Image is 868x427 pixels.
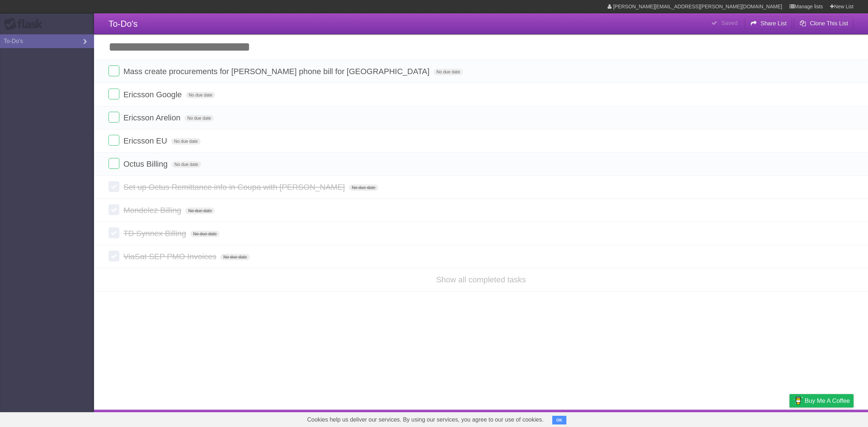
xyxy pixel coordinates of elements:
[761,20,787,26] b: Share List
[109,227,119,238] label: Done
[434,69,463,75] span: No due date
[109,135,119,146] label: Done
[780,411,799,425] a: Privacy
[756,411,771,425] a: Terms
[123,136,169,145] span: Ericsson EU
[171,138,200,145] span: No due date
[805,394,850,407] span: Buy me a coffee
[109,251,119,261] label: Done
[109,112,119,123] label: Done
[186,92,215,98] span: No due date
[810,20,848,26] b: Clone This List
[300,413,551,427] span: Cookies help us deliver our services. By using our services, you agree to our use of cookies.
[793,394,803,407] img: Buy me a coffee
[184,115,214,121] span: No due date
[123,67,431,76] span: Mass create procurements for [PERSON_NAME] phone bill for [GEOGRAPHIC_DATA]
[123,252,218,261] span: ViaSat SEP PMO Invoices
[745,17,792,30] button: Share List
[185,208,214,214] span: No due date
[794,17,854,30] button: Clone This List
[721,20,737,26] b: Saved
[123,206,183,215] span: Mondelez Billing
[123,229,188,238] span: TD Synnex Billing
[552,416,566,424] button: OK
[109,19,138,29] span: To-Do's
[123,113,182,122] span: Ericsson Arelion
[4,18,47,31] div: Flask
[172,161,201,168] span: No due date
[790,394,854,407] a: Buy me a coffee
[220,254,250,260] span: No due date
[109,65,119,76] label: Done
[109,158,119,169] label: Done
[123,90,183,99] span: Ericsson Google
[349,184,378,191] span: No due date
[693,411,709,425] a: About
[808,411,854,425] a: Suggest a feature
[123,159,169,168] span: Octus Billing
[109,181,119,192] label: Done
[717,411,746,425] a: Developers
[123,183,347,192] span: Set up Octus Remittance info in Coupa with [PERSON_NAME]
[109,89,119,99] label: Done
[109,204,119,215] label: Done
[190,231,220,237] span: No due date
[436,275,526,284] a: Show all completed tasks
